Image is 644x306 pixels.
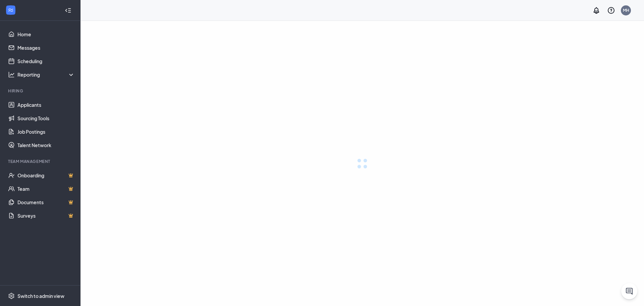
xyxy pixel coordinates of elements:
[7,7,14,13] svg: WorkstreamLogo
[8,71,15,78] svg: Analysis
[17,112,75,125] a: Sourcing Tools
[8,293,15,299] svg: Settings
[17,138,75,152] a: Talent Network
[17,195,75,209] a: DocumentsCrown
[592,6,600,14] svg: Notifications
[17,71,75,78] div: Reporting
[17,293,64,299] div: Switch to admin view
[17,98,75,112] a: Applicants
[625,287,633,295] svg: ChatActive
[17,125,75,138] a: Job Postings
[17,41,75,54] a: Messages
[65,7,71,14] svg: Collapse
[621,283,637,299] button: ChatActive
[17,169,75,182] a: OnboardingCrown
[607,6,615,14] svg: QuestionInfo
[8,88,73,94] div: Hiring
[8,159,73,164] div: Team Management
[623,7,629,13] div: MH
[17,28,75,41] a: Home
[17,182,75,195] a: TeamCrown
[17,209,75,222] a: SurveysCrown
[17,54,75,68] a: Scheduling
